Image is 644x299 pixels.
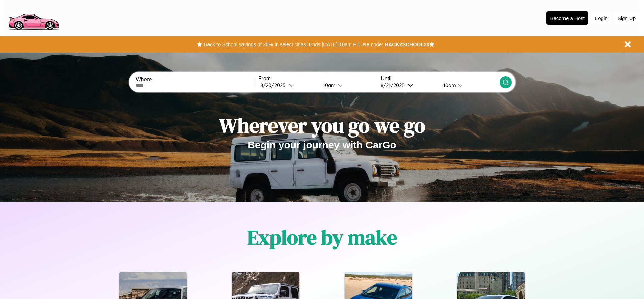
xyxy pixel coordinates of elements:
div: 10am [320,82,337,88]
h1: Explore by make [247,223,397,251]
button: 10am [438,82,499,89]
button: Become a Host [546,11,588,25]
button: Back to School savings of 20% in select cities! Ends [DATE] 10am PT.Use code: [202,40,385,49]
button: Sign Up [614,12,639,24]
div: 8 / 20 / 2025 [260,82,289,88]
label: Where [136,77,254,83]
img: logo [5,3,62,32]
b: BACK2SCHOOL20 [385,41,429,47]
label: Until [381,76,499,82]
button: Login [592,12,611,24]
label: From [258,76,377,82]
button: 10am [318,82,377,89]
button: 8/20/2025 [258,82,318,89]
div: 10am [440,82,458,88]
div: 8 / 21 / 2025 [381,82,408,88]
